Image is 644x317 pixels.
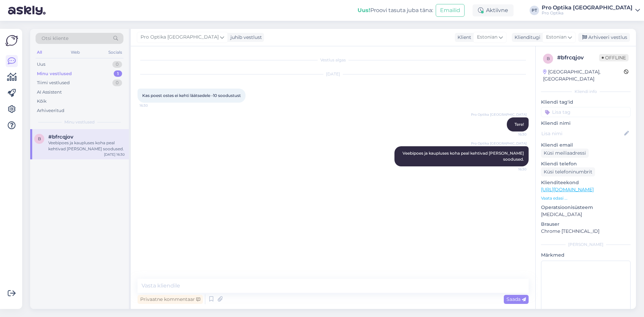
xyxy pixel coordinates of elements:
p: Märkmed [541,252,631,259]
span: Offline [599,54,629,61]
div: Küsi telefoninumbrit [541,167,595,176]
div: Pro Optika [542,10,633,16]
div: 1 [114,70,122,77]
span: 16:30 [501,167,527,172]
div: Küsi meiliaadressi [541,149,589,158]
p: Chrome [TECHNICAL_ID] [541,228,631,235]
div: Web [69,48,81,57]
p: Kliendi nimi [541,120,631,127]
div: Tiimi vestlused [37,80,70,86]
div: 0 [112,61,122,68]
span: Pro Optika [GEOGRAPHIC_DATA] [471,112,527,117]
span: Saada [506,296,526,302]
div: Privaatne kommentaar [138,295,203,304]
div: [DATE] 16:30 [104,152,125,157]
input: Lisa nimi [541,130,623,137]
span: Otsi kliente [42,35,68,42]
div: 0 [112,80,122,86]
span: Kas poest ostes ei kehti läätsedele -10 soodustust [142,93,241,98]
p: Kliendi tag'id [541,99,631,106]
div: Pro Optika [GEOGRAPHIC_DATA] [542,5,633,10]
span: Pro Optika [GEOGRAPHIC_DATA] [471,141,527,146]
p: Kliendi telefon [541,160,631,167]
p: Operatsioonisüsteem [541,204,631,211]
div: juhib vestlust [228,34,262,41]
p: Vaata edasi ... [541,195,631,201]
div: Minu vestlused [37,70,72,77]
div: All [36,48,43,57]
span: 16:30 [501,132,527,137]
p: Klienditeekond [541,179,631,186]
p: Kliendi email [541,142,631,149]
span: 16:30 [140,103,165,108]
div: Klient [455,34,471,41]
span: b [38,136,41,141]
div: Kliendi info [541,89,631,95]
div: Socials [107,48,123,57]
span: Estonian [477,34,497,41]
div: Uus [37,61,45,68]
b: Uus! [358,7,370,13]
img: Askly Logo [5,34,18,47]
div: [GEOGRAPHIC_DATA], [GEOGRAPHIC_DATA] [543,68,624,83]
a: Pro Optika [GEOGRAPHIC_DATA]Pro Optika [542,5,640,16]
div: Kõik [37,98,47,105]
div: Arhiveeritud [37,107,64,114]
div: Veebipoes ja kaupluses koha peal kehtivad [PERSON_NAME] soodused. [48,140,125,152]
a: [URL][DOMAIN_NAME] [541,187,594,193]
p: Brauser [541,221,631,228]
span: Minu vestlused [64,119,95,125]
div: Arhiveeri vestlus [578,33,630,42]
span: Tere! [515,122,524,127]
div: Aktiivne [473,4,514,16]
div: # bfrcqjov [557,54,599,62]
button: Emailid [436,4,465,17]
span: Pro Optika [GEOGRAPHIC_DATA] [141,34,219,41]
span: b [547,56,550,61]
div: [PERSON_NAME] [541,242,631,248]
span: Estonian [546,34,567,41]
div: [DATE] [138,71,529,77]
span: Veebipoes ja kaupluses koha peal kehtivad [PERSON_NAME] soodused. [402,151,525,162]
div: AI Assistent [37,89,62,96]
input: Lisa tag [541,107,631,117]
span: #bfrcqjov [48,134,73,140]
div: Klienditugi [512,34,540,41]
p: [MEDICAL_DATA] [541,211,631,218]
div: Proovi tasuta juba täna: [358,6,433,14]
div: Vestlus algas [138,57,529,63]
div: PT [530,6,539,15]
